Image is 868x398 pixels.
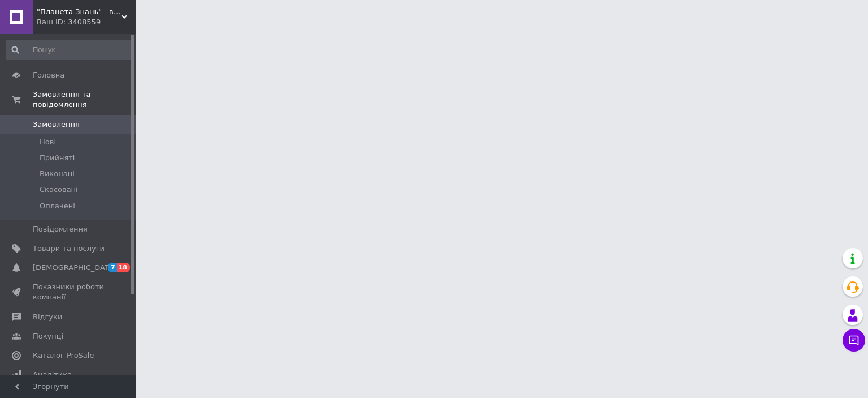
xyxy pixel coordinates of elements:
[40,185,78,195] span: Скасовані
[117,263,130,272] span: 18
[33,119,80,130] span: Замовлення
[40,137,56,147] span: Нові
[33,331,63,341] span: Покупці
[40,201,75,211] span: Оплачені
[37,17,136,27] div: Ваш ID: 3408559
[108,263,117,272] span: 7
[37,7,121,17] span: "Планета Знань" - виробництво Ігр, посібників, дитячих меблів, реквізита з деревени
[6,40,133,60] input: Пошук
[33,282,105,302] span: Показники роботи компанії
[40,169,75,179] span: Виконані
[33,89,136,110] span: Замовлення та повідомлення
[33,350,94,361] span: Каталог ProSale
[33,224,88,234] span: Повідомлення
[33,370,72,380] span: Аналітика
[843,329,865,352] button: Чат з покупцем
[33,243,105,254] span: Товари та послуги
[33,312,62,322] span: Відгуки
[33,70,64,80] span: Головна
[33,263,116,273] span: [DEMOGRAPHIC_DATA]
[40,153,75,163] span: Прийняті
